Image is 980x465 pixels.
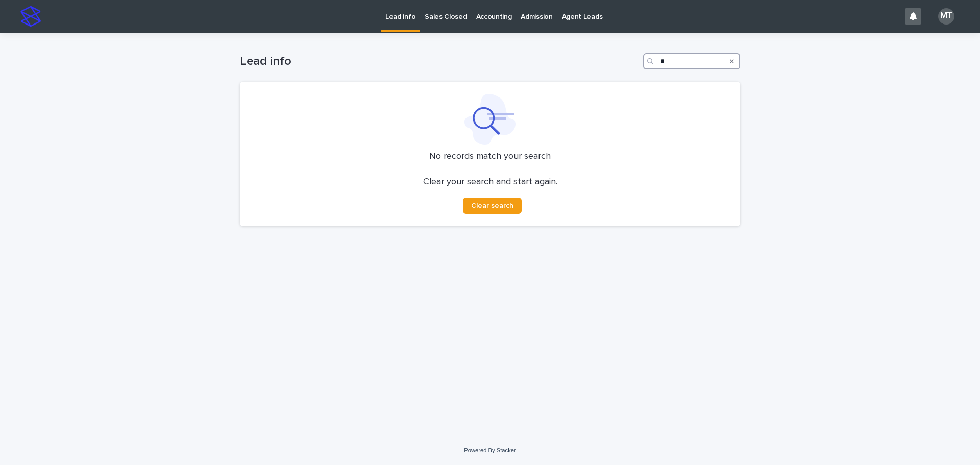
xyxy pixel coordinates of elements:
[252,151,728,162] p: No records match your search
[240,54,639,69] h1: Lead info
[471,202,513,209] span: Clear search
[20,6,41,27] img: stacker-logo-s-only.png
[938,8,954,25] div: MT
[463,198,522,214] button: Clear search
[643,53,740,69] input: Search
[423,177,557,188] p: Clear your search and start again.
[464,447,516,453] a: Powered By Stacker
